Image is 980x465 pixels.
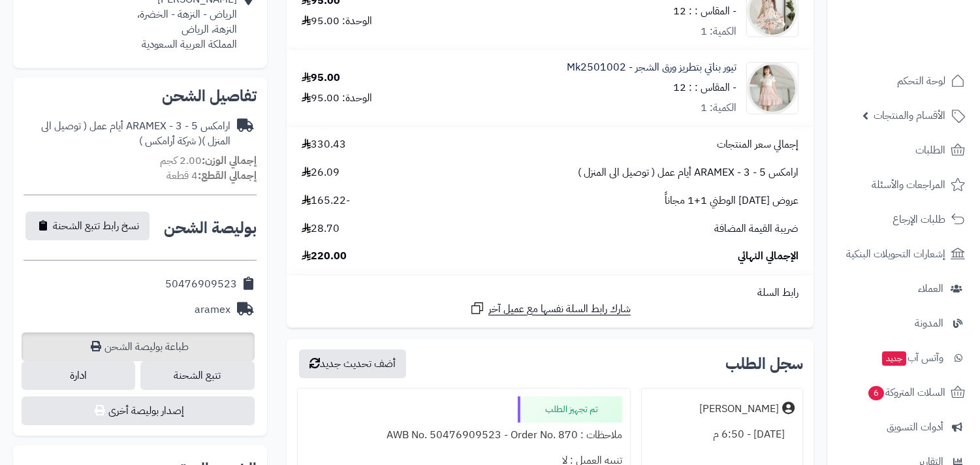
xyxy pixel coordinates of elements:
h3: سجل الطلب [725,356,803,372]
div: الوحدة: 95.00 [302,91,372,106]
span: المراجعات والأسئلة [872,176,945,194]
div: الوحدة: 95.00 [302,14,372,29]
span: -165.22 [302,193,350,208]
a: لوحة التحكم [835,65,972,97]
a: إشعارات التحويلات البنكية [835,238,972,270]
span: الأقسام والمنتجات [874,106,945,125]
small: 4 قطعة [166,168,257,184]
span: 330.43 [302,137,346,152]
button: أضف تحديث جديد [299,349,406,378]
a: أدوات التسويق [835,411,972,443]
span: شارك رابط السلة نفسها مع عميل آخر [488,302,631,317]
a: الطلبات [835,135,972,166]
a: السلات المتروكة6 [835,377,972,408]
a: وآتس آبجديد [835,342,972,374]
small: - المقاس : : 12 [673,3,736,19]
a: العملاء [835,273,972,304]
div: تم تجهيز الطلب [518,396,622,423]
button: إصدار بوليصة أخرى [22,396,255,425]
div: رابط السلة [292,285,808,300]
span: وآتس آب [881,349,943,367]
div: [DATE] - 6:50 م [650,422,795,447]
span: ضريبة القيمة المضافة [714,221,798,236]
span: الإجمالي النهائي [738,249,798,264]
div: [PERSON_NAME] [699,402,779,417]
span: العملاء [918,280,943,298]
a: تيور بناتي بتطريز ورق الشجر - Mk2501002 [567,60,736,75]
img: logo-2.png [891,37,968,64]
span: إشعارات التحويلات البنكية [846,245,945,263]
h2: بوليصة الشحن [164,220,257,236]
img: 1739176745-IMG_7271-90x90.jpeg [747,62,798,114]
span: إجمالي سعر المنتجات [717,137,798,152]
a: شارك رابط السلة نفسها مع عميل آخر [469,300,631,317]
span: جديد [882,351,906,366]
div: 50476909523 [165,277,237,292]
span: عروض [DATE] الوطني 1+1 مجاناً [665,193,798,208]
span: 6 [868,386,884,400]
button: نسخ رابط تتبع الشحنة [25,212,150,240]
a: المراجعات والأسئلة [835,169,972,200]
span: ( شركة أرامكس ) [139,133,202,149]
span: 26.09 [302,165,340,180]
a: طباعة بوليصة الشحن [22,332,255,361]
div: ملاحظات : AWB No. 50476909523 - Order No. 870 [306,423,623,448]
span: لوحة التحكم [897,72,945,90]
div: الكمية: 1 [701,24,736,39]
span: 28.70 [302,221,340,236]
div: 95.00 [302,71,340,86]
div: الكمية: 1 [701,101,736,116]
span: طلبات الإرجاع [893,210,945,229]
div: ارامكس ARAMEX - 3 - 5 أيام عمل ( توصيل الى المنزل ) [24,119,230,149]
span: المدونة [915,314,943,332]
div: aramex [195,302,230,317]
a: تتبع الشحنة [140,361,254,390]
strong: إجمالي الوزن: [202,153,257,168]
a: طلبات الإرجاع [835,204,972,235]
span: ارامكس ARAMEX - 3 - 5 أيام عمل ( توصيل الى المنزل ) [578,165,798,180]
small: 2.00 كجم [160,153,257,168]
h2: تفاصيل الشحن [24,88,257,104]
small: - المقاس : : 12 [673,80,736,95]
span: 220.00 [302,249,347,264]
span: نسخ رابط تتبع الشحنة [53,218,139,234]
strong: إجمالي القطع: [198,168,257,184]
a: ادارة [22,361,135,390]
a: المدونة [835,308,972,339]
span: أدوات التسويق [887,418,943,436]
span: السلات المتروكة [867,383,945,402]
span: الطلبات [915,141,945,159]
